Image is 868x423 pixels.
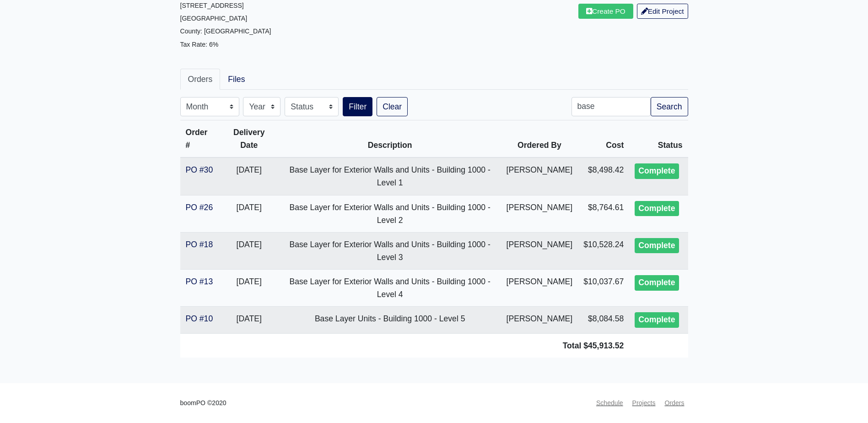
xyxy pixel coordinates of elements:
[629,394,659,412] a: Projects
[578,307,629,334] td: $8,084.58
[180,334,630,358] td: Total $45,913.52
[578,4,633,19] a: Create PO
[593,394,627,412] a: Schedule
[501,307,578,334] td: [PERSON_NAME]
[651,97,688,116] button: Search
[635,163,679,179] div: Complete
[571,97,651,116] input: Search
[186,277,213,286] a: PO #13
[578,195,629,232] td: $8,764.61
[219,307,279,334] td: [DATE]
[578,120,629,158] th: Cost
[501,120,578,158] th: Ordered By
[180,398,226,408] small: boomPO ©2020
[180,120,219,158] th: Order #
[501,195,578,232] td: [PERSON_NAME]
[635,312,679,328] div: Complete
[279,232,501,269] td: Base Layer for Exterior Walls and Units - Building 1000 - Level 3
[219,195,279,232] td: [DATE]
[279,120,501,158] th: Description
[279,307,501,334] td: Base Layer Units - Building 1000 - Level 5
[661,394,688,412] a: Orders
[186,165,213,174] a: PO #30
[343,97,372,116] button: Filter
[501,270,578,307] td: [PERSON_NAME]
[578,157,629,195] td: $8,498.42
[635,201,679,217] div: Complete
[629,120,688,158] th: Status
[279,195,501,232] td: Base Layer for Exterior Walls and Units - Building 1000 - Level 2
[180,41,219,48] small: Tax Rate: 6%
[180,2,244,9] small: [STREET_ADDRESS]
[578,232,629,269] td: $10,528.24
[377,97,408,116] a: Clear
[220,69,253,90] a: Files
[635,238,679,254] div: Complete
[637,4,688,19] a: Edit Project
[578,270,629,307] td: $10,037.67
[219,157,279,195] td: [DATE]
[180,69,221,90] a: Orders
[501,232,578,269] td: [PERSON_NAME]
[186,240,213,249] a: PO #18
[219,120,279,158] th: Delivery Date
[279,270,501,307] td: Base Layer for Exterior Walls and Units - Building 1000 - Level 4
[501,157,578,195] td: [PERSON_NAME]
[219,270,279,307] td: [DATE]
[635,275,679,291] div: Complete
[186,203,213,212] a: PO #26
[180,27,271,35] small: County: [GEOGRAPHIC_DATA]
[186,314,213,323] a: PO #10
[219,232,279,269] td: [DATE]
[279,157,501,195] td: Base Layer for Exterior Walls and Units - Building 1000 - Level 1
[180,15,248,22] small: [GEOGRAPHIC_DATA]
